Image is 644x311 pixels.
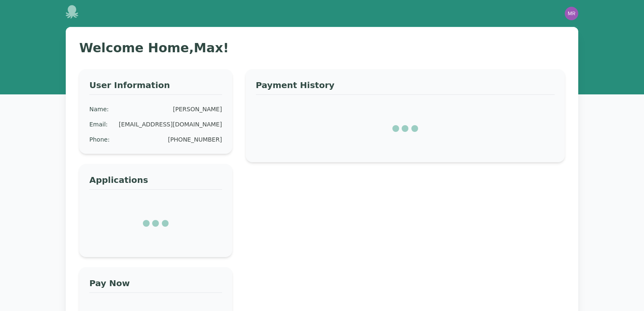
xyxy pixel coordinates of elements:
[256,79,555,95] h3: Payment History
[168,135,222,144] div: [PHONE_NUMBER]
[89,174,222,190] h3: Applications
[119,120,222,129] div: [EMAIL_ADDRESS][DOMAIN_NAME]
[89,135,110,144] div: Phone :
[89,277,222,293] h3: Pay Now
[89,79,222,95] h3: User Information
[79,40,565,56] h1: Welcome Home, Max !
[89,120,108,129] div: Email :
[89,105,109,113] div: Name :
[173,105,222,113] div: [PERSON_NAME]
